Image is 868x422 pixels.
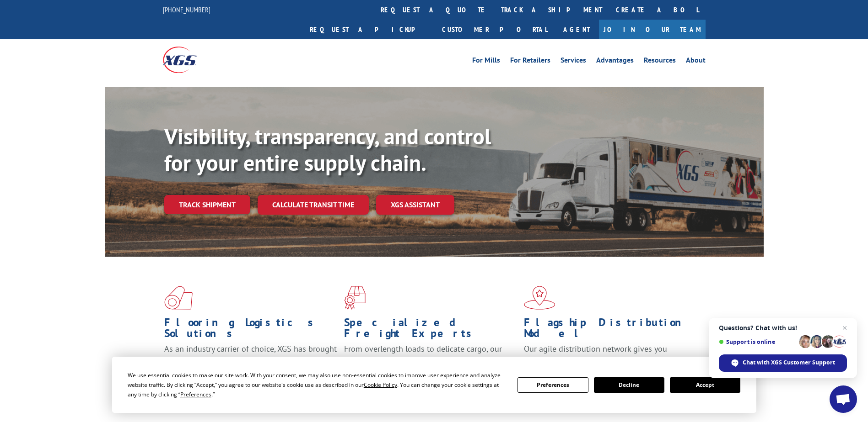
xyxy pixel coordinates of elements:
b: Visibility, transparency, and control for your entire supply chain. [164,122,491,177]
div: Chat with XGS Customer Support [719,354,847,372]
span: Our agile distribution network gives you nationwide inventory management on demand. [524,343,692,365]
button: Accept [670,377,740,393]
span: Preferences [180,390,211,398]
div: Cookie Consent Prompt [112,357,756,413]
a: XGS ASSISTANT [376,195,454,215]
a: Request a pickup [303,20,435,39]
a: For Retailers [510,57,550,67]
h1: Flagship Distribution Model [524,317,697,343]
img: xgs-icon-focused-on-flooring-red [344,286,366,310]
a: [PHONE_NUMBER] [163,5,210,14]
p: From overlength loads to delicate cargo, our experienced staff knows the best way to move your fr... [344,343,517,384]
div: We use essential cookies to make our site work. With your consent, we may also use non-essential ... [128,370,507,399]
span: Questions? Chat with us! [719,324,847,332]
a: Services [561,57,586,67]
span: As an industry carrier of choice, XGS has brought innovation and dedication to flooring logistics... [164,343,337,376]
img: xgs-icon-flagship-distribution-model-red [524,286,555,310]
span: Cookie Policy [364,381,397,389]
a: Join Our Team [599,20,706,39]
a: Resources [644,57,676,67]
span: Support is online [719,338,796,345]
a: For Mills [472,57,500,67]
h1: Flooring Logistics Solutions [164,317,337,343]
a: Track shipment [164,195,250,214]
img: xgs-icon-total-supply-chain-intelligence-red [164,286,193,310]
a: Agent [554,20,599,39]
a: Customer Portal [435,20,554,39]
h1: Specialized Freight Experts [344,317,517,343]
div: Open chat [830,385,857,413]
a: Advantages [596,57,634,67]
a: About [686,57,706,67]
button: Decline [594,377,664,393]
span: Close chat [839,322,850,333]
button: Preferences [518,377,588,393]
a: Calculate transit time [258,195,369,215]
span: Chat with XGS Customer Support [743,359,835,367]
